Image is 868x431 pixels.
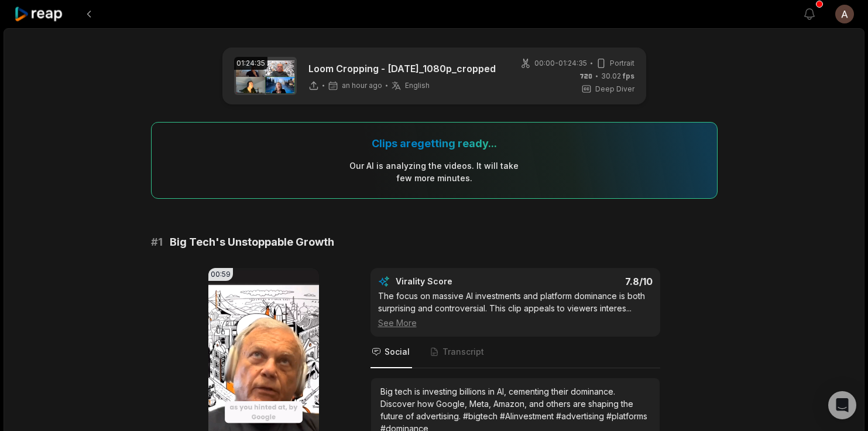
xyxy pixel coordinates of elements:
[151,234,163,250] span: # 1
[378,290,653,329] div: The focus on massive AI investments and platform dominance is both surprising and controversial. ...
[405,81,430,90] span: English
[828,391,856,419] div: Open Intercom Messenger
[610,58,634,69] span: Portrait
[234,57,267,70] div: 01:24:35
[534,58,587,69] span: 00:00 - 01:24:35
[308,62,496,76] p: Loom Cropping - [DATE]_1080p_cropped
[396,276,522,287] div: Virality Score
[623,72,634,80] span: fps
[342,81,382,90] span: an hour ago
[370,337,660,368] nav: Tabs
[442,346,484,358] span: Transcript
[170,234,334,250] span: Big Tech's Unstoppable Growth
[595,84,634,94] span: Deep Diver
[601,71,634,82] span: 30.02
[385,346,410,358] span: Social
[527,276,653,287] div: 7.8 /10
[349,159,519,184] div: Our AI is analyzing the video s . It will take few more minutes.
[378,317,653,329] div: See More
[372,137,497,150] div: Clips are getting ready...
